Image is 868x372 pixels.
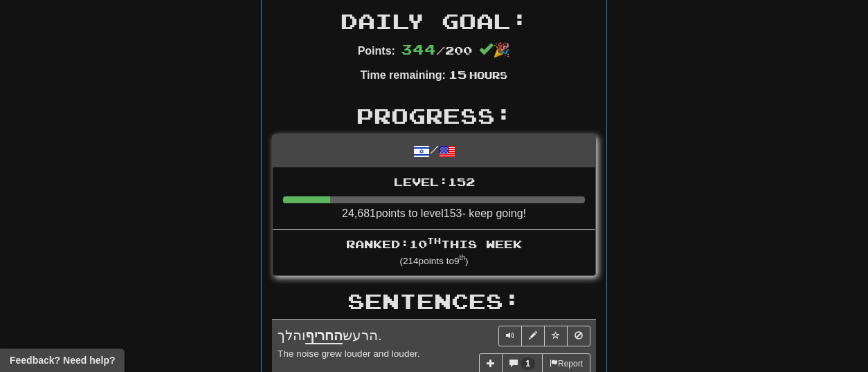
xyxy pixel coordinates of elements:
span: הרעש והלך. [278,328,382,344]
small: The noise grew louder and louder. [278,348,420,359]
h2: Progress: [272,104,596,127]
div: Sentence controls [498,326,590,346]
strong: Points: [358,45,395,57]
span: Ranked: 10 this week [346,237,522,250]
span: 344 [401,41,436,57]
sup: th [427,236,441,245]
h2: Sentences: [272,290,596,313]
u: החריף [305,328,343,344]
span: / 200 [401,44,472,57]
button: Toggle ignore [567,326,590,346]
small: ( 214 points to 9 ) [399,256,468,266]
span: 15 [449,68,467,81]
button: Toggle favorite [544,326,568,346]
sup: th [460,254,466,261]
li: 24,681 points to level 153 - keep going! [273,167,595,230]
span: Open feedback widget [10,353,115,367]
span: 🎉 [479,42,510,57]
button: Play sentence audio [498,326,522,346]
strong: Time remaining: [361,69,446,81]
div: / [273,135,595,167]
small: Hours [469,69,507,81]
button: Edit sentence [521,326,545,346]
span: 1 [525,359,530,369]
h2: Daily Goal: [272,10,596,32]
span: Level: 152 [394,175,475,188]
